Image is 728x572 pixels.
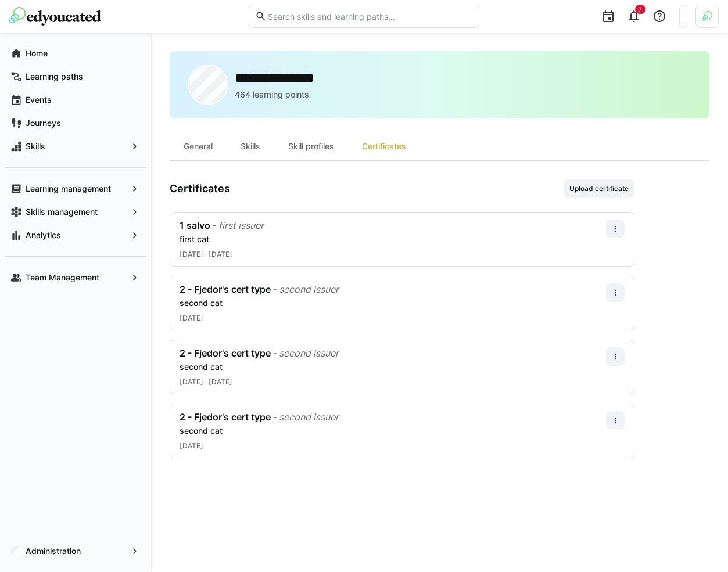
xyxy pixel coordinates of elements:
[273,283,277,295] div: -
[279,411,339,423] div: second issuer
[639,6,642,13] span: 7
[170,182,230,195] h3: Certificates
[180,441,606,451] div: [DATE]
[267,11,474,21] input: Search skills and learning paths…
[348,132,420,160] div: Certificates
[213,220,216,231] div: -
[180,283,271,295] div: 2 - Fjedor's cert type
[180,220,210,231] div: 1 salvo
[180,314,606,323] div: [DATE]
[180,250,606,259] div: [DATE] - [DATE]
[180,347,271,359] div: 2 - Fjedor's cert type
[180,297,606,309] div: second cat
[274,132,348,160] div: Skill profiles
[235,89,309,100] p: 464 learning points
[180,377,606,387] div: [DATE] - [DATE]
[227,132,274,160] div: Skills
[218,220,264,231] div: first issuer
[279,347,339,359] div: second issuer
[279,283,339,295] div: second issuer
[568,184,630,193] span: Upload certificate
[180,233,606,245] div: first cat
[273,347,277,359] div: -
[170,132,227,160] div: General
[180,361,606,373] div: second cat
[180,411,271,423] div: 2 - Fjedor's cert type
[180,425,606,437] div: second cat
[564,179,634,198] button: Upload certificate
[273,411,277,423] div: -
